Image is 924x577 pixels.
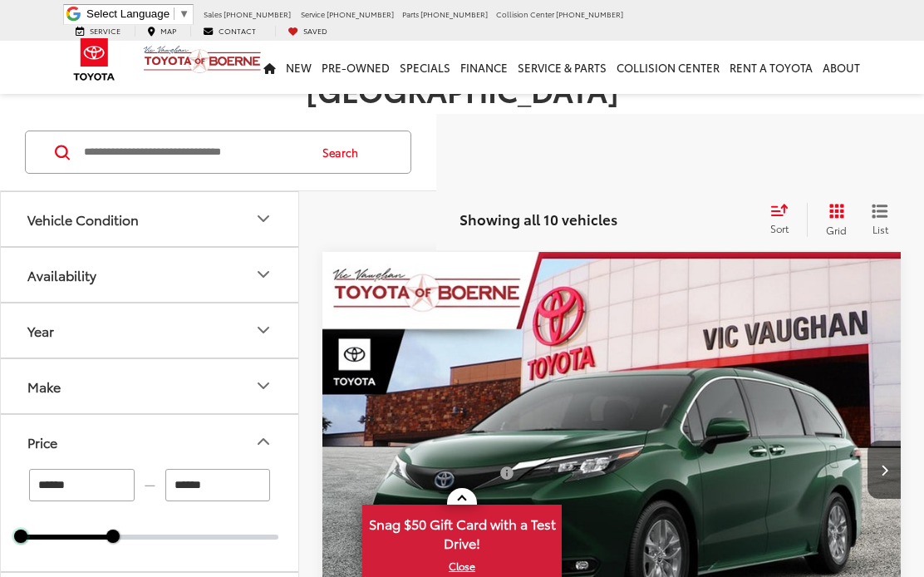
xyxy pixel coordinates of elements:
img: Toyota [63,32,125,86]
a: Home [258,41,281,94]
input: maximum Buy price [165,469,271,501]
span: Service [90,25,120,36]
button: AvailabilityAvailability [1,248,300,302]
span: Showing all 10 vehicles [460,209,617,229]
span: Sales [204,8,222,19]
div: Price [253,432,273,451]
span: Select Language [86,7,170,20]
a: Specials [395,41,455,94]
a: New [281,41,317,94]
input: minimum Buy price [29,469,135,501]
button: List View [859,203,901,236]
a: Rent a Toyota [725,41,818,94]
a: Contact [190,26,268,37]
a: My Saved Vehicles [275,26,340,37]
a: Service & Parts: Opens in a new tab [513,41,612,94]
span: Collision Center [496,8,554,19]
div: Availability [253,264,273,284]
div: Vehicle Condition [27,211,139,227]
div: Price [27,434,57,450]
span: [PHONE_NUMBER] [420,8,488,19]
div: Year [253,320,273,340]
span: Grid [826,223,847,237]
div: Vehicle Condition [253,209,273,229]
a: About [818,41,865,94]
div: Year [27,323,54,338]
a: Select Language​ [86,7,189,20]
span: Sort [770,221,789,235]
a: Service [63,26,133,37]
div: Availability [27,267,96,283]
a: Pre-Owned [317,41,395,94]
div: Make [253,376,273,396]
span: Service [301,8,325,19]
span: Saved [303,25,327,36]
a: Map [135,26,189,37]
span: — [140,478,160,492]
button: YearYear [1,303,300,358]
button: Grid View [807,203,859,236]
img: Vic Vaughan Toyota of Boerne [143,45,262,74]
div: Make [27,378,61,394]
span: [PHONE_NUMBER] [556,8,623,19]
span: [PHONE_NUMBER] [327,8,394,19]
span: Contact [219,25,256,36]
button: PricePrice [1,415,300,469]
button: Next image [867,441,901,499]
button: Vehicle ConditionVehicle Condition [1,192,300,246]
span: [PHONE_NUMBER] [224,8,291,19]
a: Finance [455,41,513,94]
span: ​ [174,7,174,20]
span: Map [160,25,176,36]
span: Parts [402,8,419,19]
button: Select sort value [762,203,807,236]
span: Snag $50 Gift Card with a Test Drive! [364,506,560,557]
button: Search [307,131,382,173]
a: Collision Center [612,41,725,94]
span: ▼ [179,7,189,20]
button: MakeMake [1,359,300,413]
span: List [872,222,888,236]
input: Search by Make, Model, or Keyword [82,132,307,172]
